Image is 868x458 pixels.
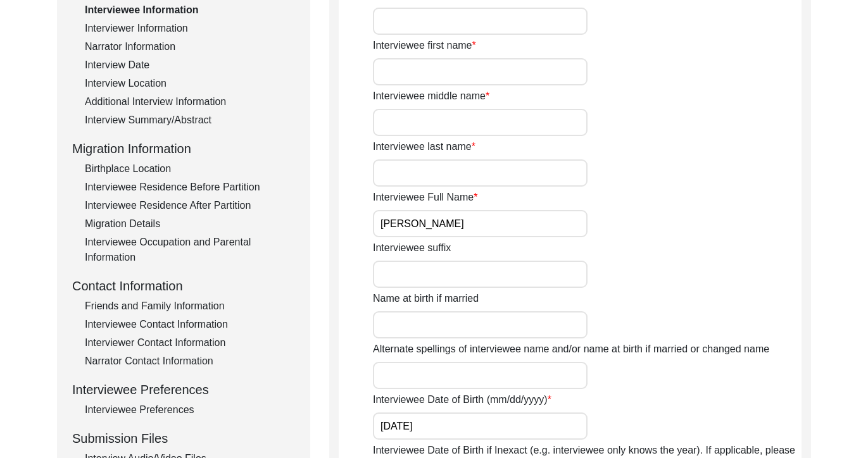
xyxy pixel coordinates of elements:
div: Interview Location [85,76,295,91]
div: Contact Information [72,276,295,295]
div: Birthplace Location [85,161,295,176]
div: Interviewer Information [85,21,295,36]
label: Interviewee Date of Birth (mm/dd/yyyy) [373,392,551,407]
div: Additional Interview Information [85,94,295,109]
label: Interviewee first name [373,38,476,53]
div: Interviewee Occupation and Parental Information [85,235,295,265]
div: Interview Summary/Abstract [85,113,295,128]
div: Migration Information [72,139,295,158]
div: Interviewee Residence Before Partition [85,180,295,195]
div: Narrator Information [85,39,295,54]
label: Interviewee Full Name [373,190,477,205]
label: Interviewee middle name [373,89,489,104]
div: Interviewee Information [85,3,295,18]
div: Narrator Contact Information [85,354,295,369]
label: Alternate spellings of interviewee name and/or name at birth if married or changed name [373,342,769,357]
label: Interviewee last name [373,139,475,154]
div: Submission Files [72,429,295,448]
label: Interviewee suffix [373,240,451,256]
div: Friends and Family Information [85,299,295,314]
div: Interviewer Contact Information [85,335,295,350]
div: Interviewee Preferences [85,402,295,418]
div: Interview Date [85,58,295,73]
div: Interviewee Contact Information [85,317,295,332]
div: Migration Details [85,216,295,232]
label: Name at birth if married [373,291,479,306]
div: Interviewee Preferences [72,380,295,399]
div: Interviewee Residence After Partition [85,198,295,213]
